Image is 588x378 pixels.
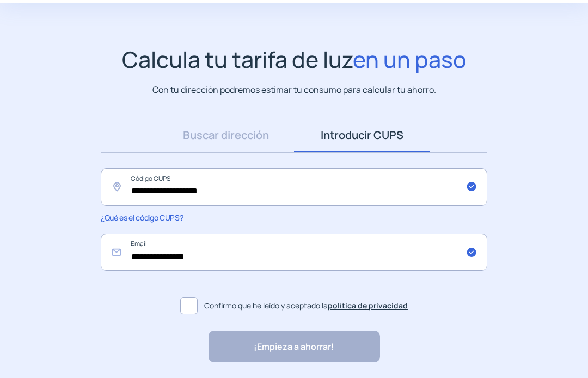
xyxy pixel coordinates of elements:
h1: Calcula tu tarifa de luz [122,47,467,73]
p: Con tu dirección podremos estimar tu consumo para calcular tu ahorro. [152,84,436,97]
a: política de privacidad [328,301,408,311]
a: Buscar dirección [158,119,294,153]
span: Confirmo que he leído y aceptado la [204,300,408,312]
span: en un paso [353,45,467,75]
a: Introducir CUPS [294,119,430,153]
span: ¿Qué es el código CUPS? [101,213,183,223]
